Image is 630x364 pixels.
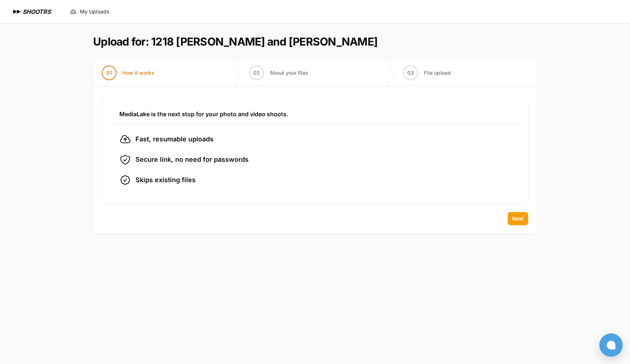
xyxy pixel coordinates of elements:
a: My Uploads [65,5,114,18]
img: SHOOTRS [12,7,23,16]
span: How it works [122,69,154,77]
span: 02 [253,69,260,77]
span: File upload [424,69,451,77]
h1: Upload for: 1218 [PERSON_NAME] and [PERSON_NAME] [93,35,377,48]
button: Open chat window [599,333,623,357]
span: My Uploads [80,8,110,15]
span: 03 [407,69,414,77]
span: 01 [107,69,112,77]
span: About your files [270,69,308,77]
button: 03 File upload [395,60,460,86]
span: Skips existing files [135,175,196,185]
span: Fast, resumable uploads [135,134,214,144]
h3: MediaLake is the next stop for your photo and video shoots. [119,110,511,118]
span: Next [512,215,524,222]
button: 01 How it works [93,60,163,86]
span: Secure link, no need for passwords [135,154,249,165]
button: 02 About your files [241,60,317,86]
button: Next [508,212,528,225]
h1: SHOOTRS [23,7,51,16]
a: SHOOTRS SHOOTRS [12,7,51,16]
